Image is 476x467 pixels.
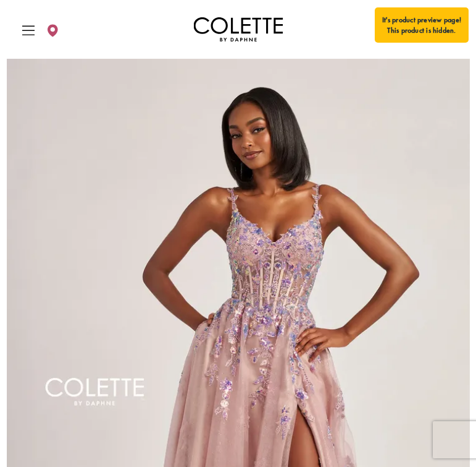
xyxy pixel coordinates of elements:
div: It's product preview page! This product is hidden. [375,7,469,43]
a: Colette by Daphne Homepage [193,17,283,42]
span: Toggle Main Navigation Menu [19,12,38,46]
img: Colette by Daphne [193,17,283,42]
div: Header Menu Left. Buttons: Hamburger menu , Store Locator [16,10,65,49]
a: Visit Store Locator page [43,12,62,46]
